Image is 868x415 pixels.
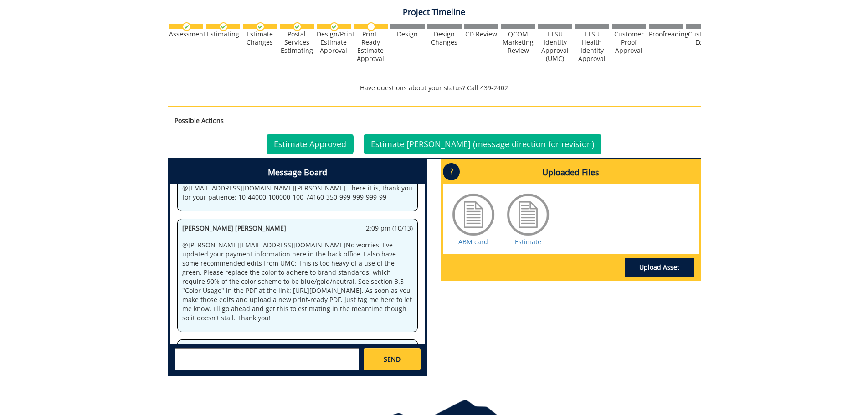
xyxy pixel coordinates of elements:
[280,30,314,55] div: Postal Services Estimating
[330,22,339,31] img: checkmark
[219,22,228,31] img: checkmark
[364,134,601,154] a: Estimate [PERSON_NAME] (message direction for revision)
[256,22,265,31] img: checkmark
[206,30,240,38] div: Estimating
[243,30,277,46] div: Estimate Changes
[686,30,720,46] div: Customer Edits
[458,237,488,246] a: ABM card
[538,30,572,63] div: ETSU Identity Approval (UMC)
[384,355,401,364] span: SEND
[182,22,191,31] img: checkmark
[354,30,388,63] div: Print-Ready Estimate Approval
[293,22,302,31] img: checkmark
[317,30,351,55] div: Design/Print Estimate Approval
[427,30,462,46] div: Design Changes
[267,134,354,154] a: Estimate Approved
[367,22,375,31] img: no
[390,30,425,38] div: Design
[464,30,498,38] div: CD Review
[182,241,413,323] p: @ [PERSON_NAME][EMAIL_ADDRESS][DOMAIN_NAME] No worries! I've updated your payment information her...
[575,30,609,63] div: ETSU Health Identity Approval
[175,116,224,125] strong: Possible Actions
[443,163,460,180] p: ?
[168,8,701,17] h4: Project Timeline
[168,83,701,92] p: Have questions about your status? Call 439-2402
[649,30,683,38] div: Proofreading
[515,237,541,246] a: Estimate
[366,224,413,233] span: 2:09 pm (10/13)
[175,348,359,370] textarea: messageToSend
[443,161,699,184] h4: Uploaded Files
[501,30,535,55] div: QCOM Marketing Review
[182,224,286,232] span: [PERSON_NAME] [PERSON_NAME]
[170,161,425,184] h4: Message Board
[612,30,646,55] div: Customer Proof Approval
[182,184,413,202] p: @ [EMAIL_ADDRESS][DOMAIN_NAME] [PERSON_NAME] - here it is, thank you for your patience: 10-44000-...
[364,348,420,370] a: SEND
[169,30,203,38] div: Assessment
[625,258,694,277] a: Upload Asset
